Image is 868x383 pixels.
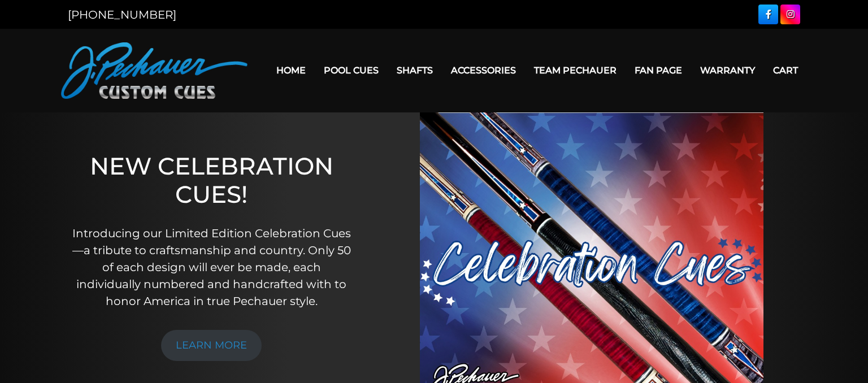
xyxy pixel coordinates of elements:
[764,56,807,85] a: Cart
[68,8,176,21] a: [PHONE_NUMBER]
[388,56,442,85] a: Shafts
[442,56,525,85] a: Accessories
[525,56,626,85] a: Team Pechauer
[267,56,315,85] a: Home
[161,330,262,361] a: LEARN MORE
[71,152,352,209] h1: NEW CELEBRATION CUES!
[61,42,248,99] img: Pechauer Custom Cues
[626,56,691,85] a: Fan Page
[691,56,764,85] a: Warranty
[315,56,388,85] a: Pool Cues
[71,225,352,310] p: Introducing our Limited Edition Celebration Cues—a tribute to craftsmanship and country. Only 50 ...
